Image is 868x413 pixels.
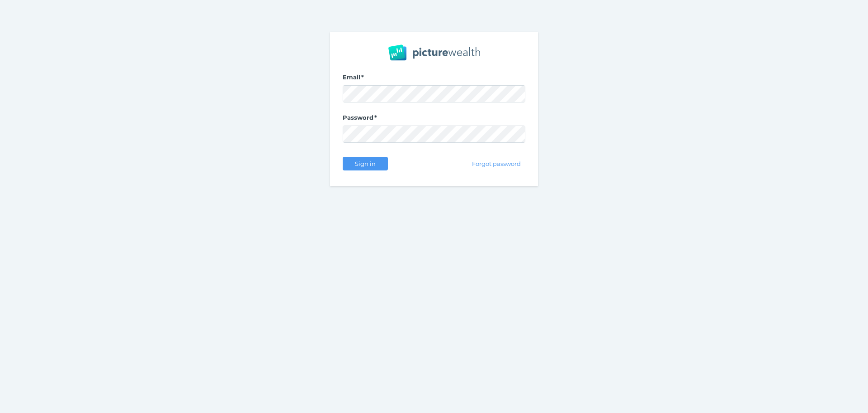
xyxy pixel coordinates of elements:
button: Forgot password [468,157,525,170]
label: Email [343,73,525,85]
span: Forgot password [468,160,525,167]
img: PW [388,44,480,61]
button: Sign in [343,157,388,170]
label: Password [343,114,525,126]
span: Sign in [351,160,379,167]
